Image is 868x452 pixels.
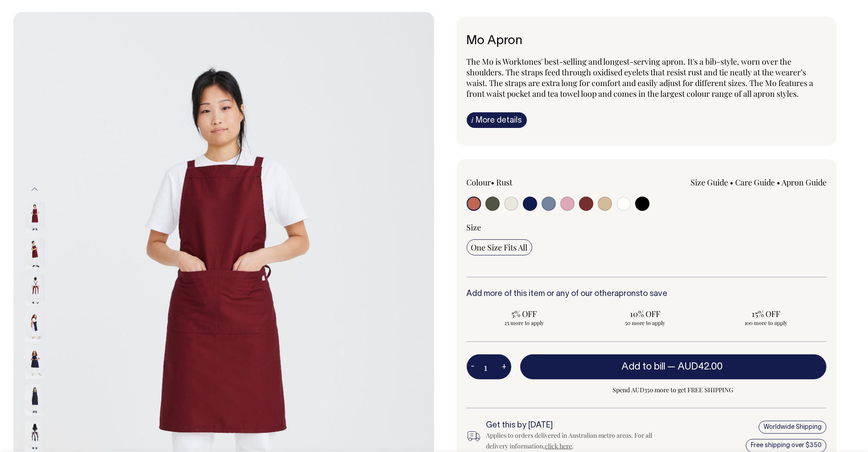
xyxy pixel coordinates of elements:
[520,354,827,379] button: Add to bill —AUD42.00
[467,306,582,329] input: 5% OFF 25 more to apply
[467,290,827,299] h6: Add more of this item or any of our other to save
[467,56,814,99] span: The Mo is Worktones' best-selling and longest-serving apron. It's a bib-style, worn over the shou...
[25,348,45,379] img: dark-navy
[782,177,827,188] a: Apron Guide
[713,319,819,326] span: 100 more to apply
[730,177,733,188] span: •
[471,242,528,253] span: One Size Fits All
[467,222,827,233] div: Size
[25,201,45,233] img: burgundy
[25,275,45,306] img: burgundy
[678,362,723,371] span: AUD42.00
[25,421,45,452] img: dark-navy
[28,180,41,200] button: Previous
[691,177,728,188] a: Size Guide
[467,34,827,48] h6: Mo Apron
[545,442,572,450] a: click here
[592,308,699,319] span: 10% OFF
[486,421,663,430] h6: Get this by [DATE]
[777,177,780,188] span: •
[467,358,479,376] button: -
[708,306,824,329] input: 15% OFF 100 more to apply
[467,112,527,128] a: iMore details
[491,177,495,188] span: •
[25,238,45,269] img: burgundy
[471,319,578,326] span: 25 more to apply
[667,362,725,371] span: —
[497,177,513,188] label: Rust
[486,430,663,452] div: Applies to orders delivered in Australian metro areas. For all delivery information, .
[471,308,578,319] span: 5% OFF
[735,177,775,188] a: Care Guide
[592,319,699,326] span: 50 more to apply
[25,384,45,415] img: dark-navy
[615,290,640,298] a: aprons
[520,385,827,395] span: Spend AUD350 more to get FREE SHIPPING
[25,311,45,342] img: dark-navy
[467,239,532,255] input: One Size Fits All
[467,177,611,188] div: Colour
[621,362,665,371] span: Add to bill
[713,308,819,319] span: 15% OFF
[498,358,511,376] button: +
[588,306,703,329] input: 10% OFF 50 more to apply
[472,115,474,124] span: i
